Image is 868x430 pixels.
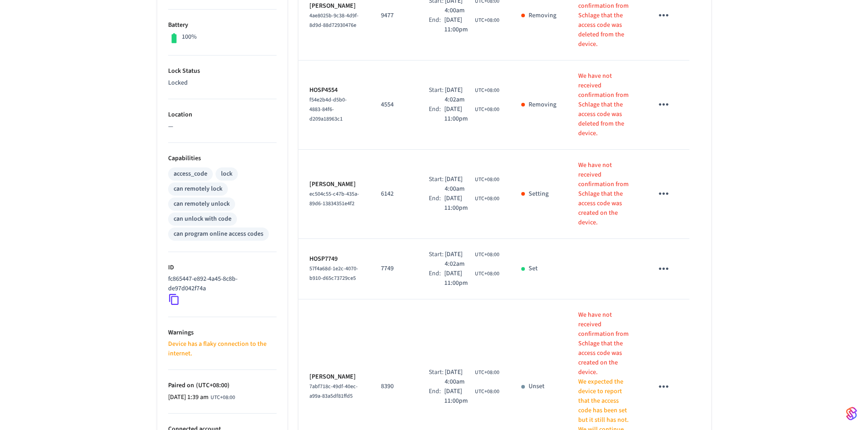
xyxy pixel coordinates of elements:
[309,190,359,207] span: ec504c55-c47b-435a-89d6-13834351e4f2
[578,71,631,138] p: We have not received confirmation from Schlage that the access code was deleted from the device.
[444,15,499,35] div: Asia/Singapore
[475,270,499,278] span: UTC+08:00
[309,12,359,29] span: 4ae8025b-9c38-4d9f-8d9d-88d72930476e
[174,199,230,209] div: can remotely unlock
[429,387,444,406] div: End:
[429,15,444,35] div: End:
[529,264,538,273] p: Set
[475,195,499,203] span: UTC+08:00
[444,105,473,124] span: [DATE] 11:00pm
[381,100,407,110] p: 4554
[174,229,263,239] div: can program online access codes
[445,250,473,269] span: [DATE] 4:02am
[475,176,499,184] span: UTC+08:00
[309,96,347,123] span: f54e2b4d-d5b0-4883-84f6-d209a18963c1
[309,383,358,400] span: 7abf718c-49df-40ec-a99a-83a5df81ffd5
[444,387,499,406] div: Asia/Singapore
[168,122,277,132] p: —
[475,388,499,396] span: UTC+08:00
[444,194,473,213] span: [DATE] 11:00pm
[168,339,277,359] p: Device has a flaky connection to the internet.
[529,11,556,20] p: Removing
[309,180,360,189] p: [PERSON_NAME]
[529,100,556,110] p: Removing
[174,169,207,179] div: access_code
[309,1,360,11] p: [PERSON_NAME]
[194,381,230,390] span: ( UTC+08:00 )
[578,310,631,377] p: We have not received confirmation from Schlage that the access code was created on the device.
[429,175,445,194] div: Start:
[168,274,273,293] p: fc865447-e892-4a45-8c8b-de97d042f74a
[475,369,499,377] span: UTC+08:00
[429,368,445,387] div: Start:
[429,269,444,288] div: End:
[444,15,473,35] span: [DATE] 11:00pm
[444,387,473,406] span: [DATE] 11:00pm
[309,86,360,95] p: HOSP4554
[475,106,499,114] span: UTC+08:00
[578,161,631,228] p: We have not received confirmation from Schlage that the access code was created on the device.
[529,382,544,391] p: Unset
[309,372,360,382] p: [PERSON_NAME]
[309,254,360,264] p: HOSP7749
[529,189,549,199] p: Setting
[168,393,209,402] span: [DATE] 1:39 am
[381,189,407,199] p: 6142
[445,175,473,194] span: [DATE] 4:00am
[221,169,232,179] div: lock
[429,105,444,124] div: End:
[168,78,277,88] p: Locked
[445,175,499,194] div: Asia/Singapore
[182,32,197,42] p: 100%
[381,382,407,391] p: 8390
[429,86,445,105] div: Start:
[309,265,358,282] span: 57f4a68d-1e2c-4070-b910-d65c73729ce5
[475,16,499,25] span: UTC+08:00
[168,381,277,390] p: Paired on
[168,110,277,120] p: Location
[168,328,277,338] p: Warnings
[475,86,499,95] span: UTC+08:00
[168,66,277,76] p: Lock Status
[381,264,407,273] p: 7749
[475,251,499,259] span: UTC+08:00
[429,194,444,213] div: End:
[445,86,473,105] span: [DATE] 4:02am
[174,214,231,224] div: can unlock with code
[211,394,235,402] span: UTC+08:00
[445,368,499,387] div: Asia/Singapore
[445,86,499,105] div: Asia/Singapore
[168,154,277,163] p: Capabilities
[445,368,473,387] span: [DATE] 4:00am
[381,11,407,20] p: 9477
[444,269,499,288] div: Asia/Singapore
[168,263,277,273] p: ID
[429,250,445,269] div: Start:
[168,393,235,402] div: Asia/Singapore
[168,20,277,30] p: Battery
[846,406,857,421] img: SeamLogoGradient.69752ec5.svg
[174,184,222,194] div: can remotely lock
[444,105,499,124] div: Asia/Singapore
[444,269,473,288] span: [DATE] 11:00pm
[445,250,499,269] div: Asia/Singapore
[444,194,499,213] div: Asia/Singapore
